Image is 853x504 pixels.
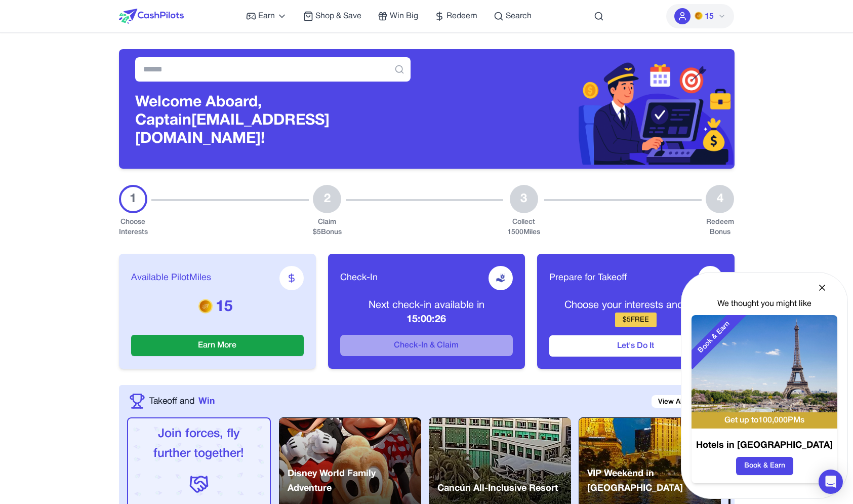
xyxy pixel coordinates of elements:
[340,271,378,285] span: Check-In
[507,217,540,238] div: Collect 1500 Miles
[313,185,341,213] div: 2
[258,10,275,22] span: Earn
[303,10,361,22] a: Shop & Save
[652,395,690,408] a: View All
[246,10,287,22] a: Earn
[288,467,421,496] p: Disney World Family Adventure
[315,10,361,22] span: Shop & Save
[131,271,211,285] span: Available PilotMiles
[510,185,538,213] div: 3
[819,470,843,494] div: Open Intercom Messenger
[587,467,721,496] p: VIP Weekend in [GEOGRAPHIC_DATA]
[692,412,837,429] div: Get up to 100,000 PMs
[434,10,477,22] a: Redeem
[340,335,513,356] button: Check-In & Claim
[496,273,506,283] img: receive-dollar
[506,10,532,22] span: Search
[549,335,722,357] button: Let's Do It
[119,9,184,24] img: CashPilots Logo
[427,53,735,165] img: Header decoration
[119,217,147,238] div: Choose Interests
[705,11,714,23] span: 15
[549,271,627,285] span: Prepare for Takeoff
[198,299,213,313] img: PMs
[446,10,477,22] span: Redeem
[682,305,746,369] div: Book & Earn
[437,481,558,496] p: Cancún All-Inclusive Resort
[615,313,657,327] div: $ 5 FREE
[736,457,793,475] button: Book & Earn
[340,298,513,313] p: Next check-in available in
[313,217,342,238] div: Claim $ 5 Bonus
[549,298,722,313] p: Choose your interests and earn
[706,185,734,213] div: 4
[149,395,194,408] span: Takeoff and
[198,395,215,408] span: Win
[692,439,837,453] h3: Hotels in [GEOGRAPHIC_DATA]
[706,217,734,238] div: Redeem Bonus
[390,10,418,22] span: Win Big
[340,313,513,327] p: 15:00:26
[692,298,837,310] div: We thought you might like
[149,395,215,408] a: Takeoff andWin
[135,94,411,148] h3: Welcome Aboard, Captain [EMAIL_ADDRESS][DOMAIN_NAME]!
[494,10,532,22] a: Search
[695,12,703,20] img: PMs
[378,10,418,22] a: Win Big
[131,298,304,317] p: 15
[666,4,734,28] button: PMs15
[136,424,262,464] p: Join forces, fly further together!
[131,335,304,356] button: Earn More
[119,185,147,213] div: 1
